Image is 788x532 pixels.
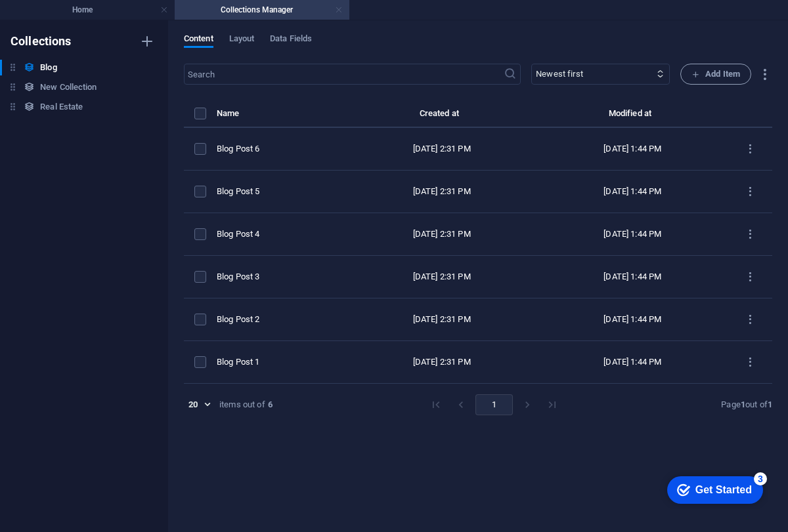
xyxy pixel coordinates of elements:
[357,143,527,155] div: [DATE] 2:31 PM
[357,186,527,197] div: [DATE] 2:31 PM
[184,106,772,384] table: items list
[40,99,83,115] h6: Real Estate
[40,79,97,95] h6: New Collection
[217,314,336,325] div: Blog Post 2
[680,64,751,85] button: Add Item
[11,7,106,34] div: Get Started 3 items remaining, 40% complete
[347,106,538,128] th: Created at
[11,33,72,49] h6: Collections
[39,14,95,26] div: Get Started
[184,31,213,49] span: Content
[184,64,504,85] input: Search
[548,271,718,283] div: [DATE] 1:44 PM
[217,106,347,128] th: Name
[217,228,336,240] div: Blog Post 4
[537,106,728,128] th: Modified at
[217,143,336,155] div: Blog Post 6
[139,33,155,49] i: Create new collection
[229,31,255,49] span: Layout
[548,186,718,197] div: [DATE] 1:44 PM
[548,143,718,155] div: [DATE] 1:44 PM
[268,399,273,411] strong: 6
[270,31,312,49] span: Data Fields
[184,399,214,411] div: 20
[475,394,513,415] button: page 1
[217,356,336,368] div: Blog Post 1
[357,228,527,240] div: [DATE] 2:31 PM
[548,228,718,240] div: [DATE] 1:44 PM
[741,399,745,409] strong: 1
[357,271,527,283] div: [DATE] 2:31 PM
[424,394,565,415] nav: pagination navigation
[691,66,740,82] span: Add Item
[357,314,527,325] div: [DATE] 2:31 PM
[768,399,772,409] strong: 1
[548,314,718,325] div: [DATE] 1:44 PM
[217,186,336,197] div: Blog Post 5
[175,3,349,17] h4: Collections Manager
[357,356,527,368] div: [DATE] 2:31 PM
[548,356,718,368] div: [DATE] 1:44 PM
[219,399,265,411] div: items out of
[217,271,336,283] div: Blog Post 3
[97,3,110,16] div: 3
[40,60,56,75] h6: Blog
[721,399,772,411] div: Page out of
